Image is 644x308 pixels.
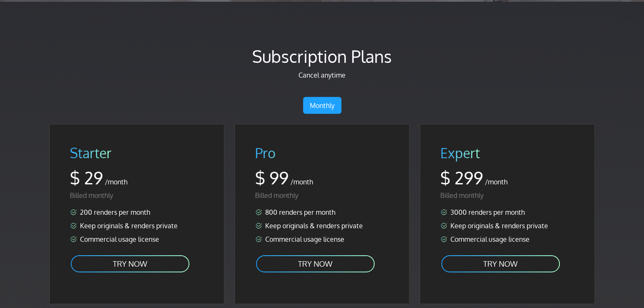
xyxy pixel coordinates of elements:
[255,167,289,188] span: $ 99
[70,254,190,273] a: TRY NOW
[440,221,574,231] li: Keep originals & renders private
[255,221,389,231] li: Keep originals & renders private
[440,254,561,273] a: TRY NOW
[440,167,483,188] span: $ 299
[49,70,595,80] p: Cancel anytime
[290,178,313,186] span: /month
[49,46,595,67] h1: Subscription Plans
[485,178,508,186] span: /month
[440,145,574,162] h2: Expert
[255,145,389,162] h2: Pro
[70,191,113,200] span: Billed monthly
[70,221,204,231] li: Keep originals & renders private
[255,191,298,200] span: Billed monthly
[70,167,103,188] span: $ 29
[440,207,574,217] li: 3000 renders per month
[303,97,341,114] a: Monthly
[105,178,128,186] span: /month
[255,254,375,273] a: TRY NOW
[70,207,204,217] li: 200 renders per month
[440,191,484,200] span: Billed monthly
[440,234,574,244] li: Commercial usage license
[70,145,204,162] h2: Starter
[70,234,204,244] li: Commercial usage license
[255,234,389,244] li: Commercial usage license
[255,207,389,217] li: 800 renders per month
